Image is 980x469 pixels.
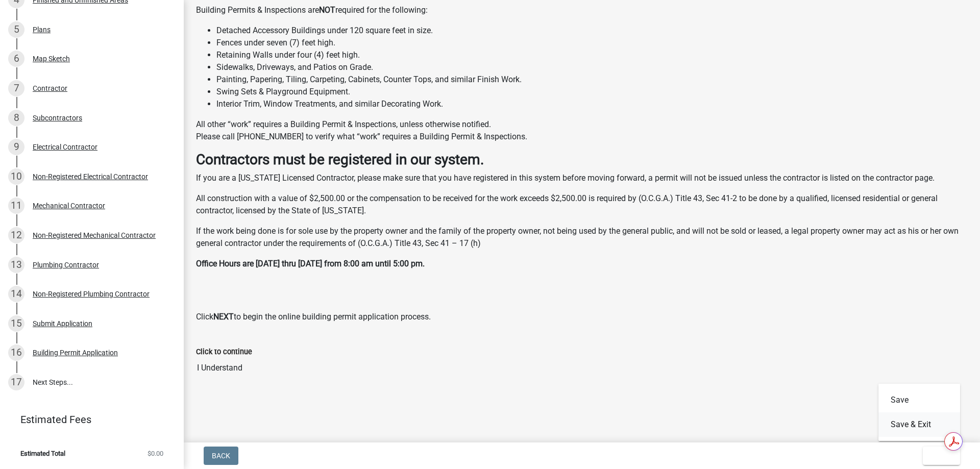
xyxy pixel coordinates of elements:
li: Fences under seven (7) feet high. [216,37,968,49]
div: Submit Application [33,320,92,327]
div: 17 [8,374,24,390]
div: Mechanical Contractor [33,202,105,209]
a: Estimated Fees [8,409,167,430]
div: 9 [8,139,24,155]
li: Swing Sets & Playground Equipment. [216,86,968,98]
p: If you are a [US_STATE] Licensed Contractor, please make sure that you have registered in this sy... [196,172,968,184]
div: Plumbing Contractor [33,261,99,268]
div: 10 [8,168,24,185]
div: Building Permit Application [33,349,118,356]
button: Exit [923,447,960,465]
div: Electrical Contractor [33,143,97,151]
div: Non-Registered Electrical Contractor [33,173,148,180]
div: 16 [8,344,24,361]
li: Retaining Walls under four (4) feet high. [216,49,968,61]
span: Estimated Total [20,450,65,457]
div: Non-Registered Mechanical Contractor [33,232,156,239]
div: 8 [8,110,24,126]
div: Exit [878,384,960,441]
div: Contractor [33,85,67,92]
strong: NEXT [213,312,234,322]
div: 13 [8,257,24,273]
span: Exit [931,452,946,460]
li: Interior Trim, Window Treatments, and similar Decorating Work. [216,98,968,110]
strong: Office Hours are [DATE] thru [DATE] from 8:00 am until 5:00 pm. [196,259,425,268]
p: If the work being done is for sole use by the property owner and the family of the property owner... [196,225,968,250]
label: Click to continue [196,349,252,356]
p: All construction with a value of $2,500.00 or the compensation to be received for the work exceed... [196,192,968,217]
li: Sidewalks, Driveways, and Patios on Grade. [216,61,968,73]
div: Plans [33,26,51,33]
div: 12 [8,227,24,243]
div: Non-Registered Plumbing Contractor [33,290,150,298]
p: Click to begin the online building permit application process. [196,311,968,323]
p: All other “work” requires a Building Permit & Inspections, unless otherwise notified. Please call... [196,118,968,143]
div: Subcontractors [33,114,82,121]
strong: Contractors must be registered in our system. [196,151,484,168]
div: Map Sketch [33,55,70,62]
div: 14 [8,286,24,302]
button: Save [878,388,960,412]
div: 5 [8,21,24,38]
p: Building Permits & Inspections are required for the following: [196,4,968,16]
span: $0.00 [148,450,163,457]
div: 6 [8,51,24,67]
li: Painting, Papering, Tiling, Carpeting, Cabinets, Counter Tops, and similar Finish Work. [216,73,968,86]
div: 15 [8,315,24,332]
button: Back [204,447,238,465]
li: Detached Accessory Buildings under 120 square feet in size. [216,24,968,37]
button: Save & Exit [878,412,960,437]
div: 7 [8,80,24,96]
strong: NOT [319,5,335,15]
span: Back [212,452,230,460]
div: 11 [8,198,24,214]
